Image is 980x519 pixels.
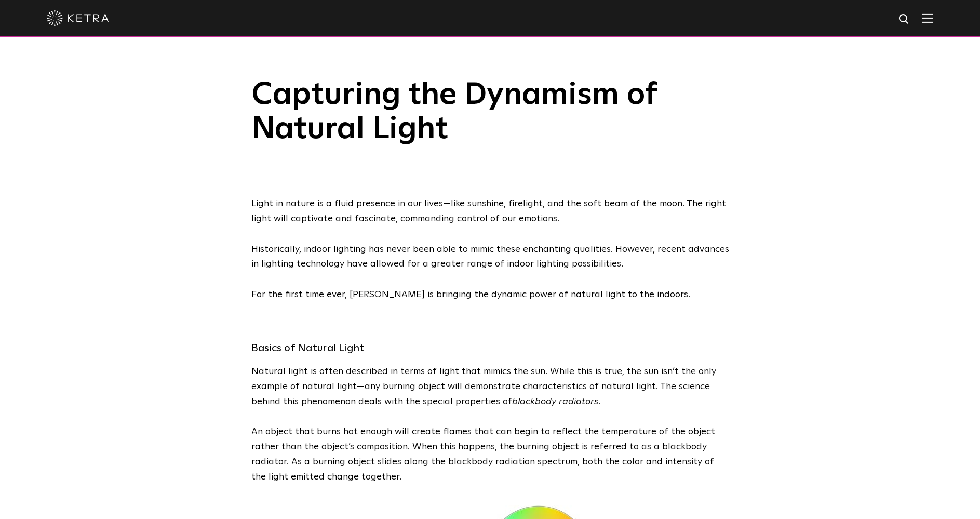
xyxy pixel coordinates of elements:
p: For the first time ever, [PERSON_NAME] is bringing the dynamic power of natural light to the indo... [251,287,729,302]
p: Historically, indoor lighting has never been able to mimic these enchanting qualities. However, r... [251,242,729,272]
h3: Basics of Natural Light [251,339,729,357]
p: Natural light is often described in terms of light that mimics the sun. While this is true, the s... [251,364,729,409]
p: An object that burns hot enough will create flames that can begin to reflect the temperature of t... [251,424,729,484]
p: Light in nature is a fluid presence in our lives—like sunshine, firelight, and the soft beam of t... [251,196,729,227]
img: search icon [898,13,911,26]
img: ketra-logo-2019-white [47,10,109,26]
img: Hamburger%20Nav.svg [922,13,933,23]
i: blackbody radiators [512,397,598,406]
h1: Capturing the Dynamism of Natural Light [251,78,729,165]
